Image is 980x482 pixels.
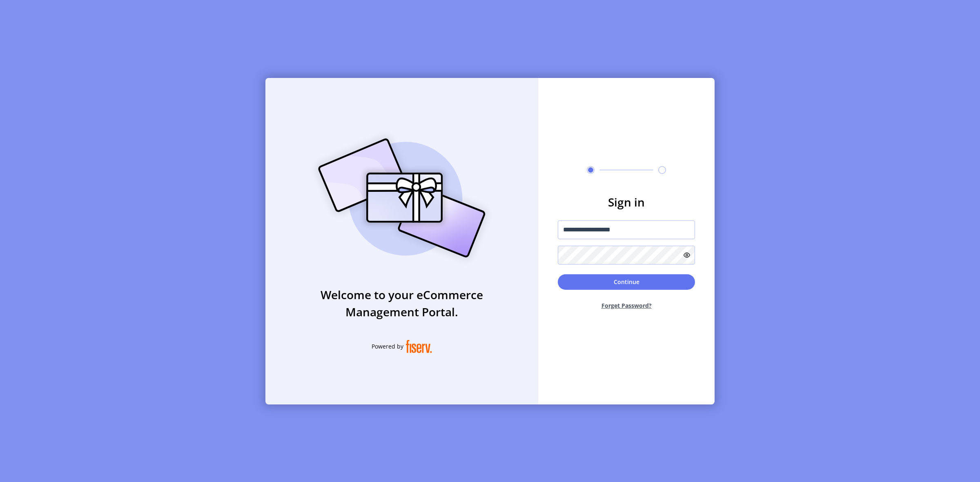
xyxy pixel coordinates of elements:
[306,129,498,267] img: card_Illustration.svg
[558,274,695,290] button: Continue
[558,193,695,211] h3: Sign in
[372,342,403,351] span: Powered by
[265,286,538,320] h3: Welcome to your eCommerce Management Portal.
[558,295,695,316] button: Forget Password?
